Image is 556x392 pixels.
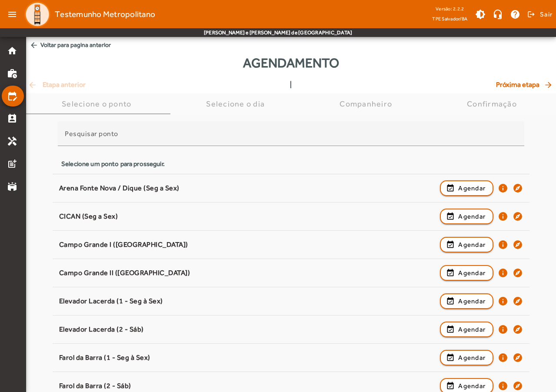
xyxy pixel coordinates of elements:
div: Selecione um ponto para prosseguir. [61,159,521,169]
mat-icon: info [498,296,508,306]
mat-icon: arrow_forward [544,80,554,89]
mat-icon: info [498,211,508,222]
span: Agendar [458,324,486,335]
span: Próxima etapa [496,80,554,90]
span: Agendar [458,352,486,363]
div: Campo Grande I ([GEOGRAPHIC_DATA]) [59,240,436,249]
mat-icon: info [498,324,508,335]
span: Agendar [458,296,486,306]
span: Voltar para pagina anterior [26,37,556,53]
mat-icon: explore [513,239,523,250]
div: Farol da Barra (2 - Sáb) [59,382,436,391]
div: Confirmação [467,100,520,108]
mat-label: Pesquisar ponto [65,130,118,138]
div: Elevador Lacerda (2 - Sáb) [59,325,436,334]
mat-icon: explore [513,352,523,363]
mat-icon: home [7,46,17,56]
button: Agendar [440,180,493,196]
div: Selecione o ponto [62,100,135,108]
mat-icon: info [498,239,508,250]
mat-icon: explore [513,183,523,193]
button: Sair [526,8,553,21]
div: Campo Grande II ([GEOGRAPHIC_DATA]) [59,269,436,278]
button: Agendar [440,209,493,224]
mat-icon: menu [3,6,21,23]
div: Companheiro [340,100,396,108]
div: CICAN (Seg a Sex) [59,212,436,221]
span: Agendar [458,239,486,250]
button: Agendar [440,350,493,365]
mat-icon: info [498,268,508,278]
div: Farol da Barra (1 - Seg à Sex) [59,353,436,362]
div: Arena Fonte Nova / Dique (Seg a Sex) [59,184,436,193]
span: Agendar [458,211,486,222]
button: Agendar [440,237,493,252]
mat-icon: stadium [7,181,17,192]
span: TPE Salvador/BA [432,14,467,23]
span: | [290,80,292,90]
span: Testemunho Metropolitano [55,7,155,21]
mat-icon: arrow_back [30,41,38,50]
mat-icon: explore [513,211,523,222]
mat-icon: post_add [7,159,17,169]
a: Testemunho Metropolitano [21,1,155,27]
mat-icon: handyman [7,136,17,146]
span: Agendar [458,381,486,391]
mat-icon: edit_calendar [7,91,17,101]
mat-icon: info [498,381,508,391]
span: Agendamento [243,53,339,73]
button: Agendar [440,293,493,309]
img: Logo TPE [24,1,50,27]
mat-icon: explore [513,324,523,335]
mat-icon: explore [513,381,523,391]
div: Versão: 2.2.2 [432,3,467,14]
div: Selecione o dia [206,100,268,108]
div: Elevador Lacerda (1 - Seg à Sex) [59,297,436,306]
mat-icon: explore [513,268,523,278]
mat-icon: perm_contact_calendar [7,113,17,124]
mat-icon: work_history [7,68,17,79]
button: Agendar [440,265,493,281]
mat-icon: info [498,183,508,193]
mat-icon: info [498,352,508,363]
span: Agendar [458,183,486,193]
span: Sair [540,7,553,21]
button: Agendar [440,322,493,337]
mat-icon: explore [513,296,523,306]
span: Agendar [458,268,486,278]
